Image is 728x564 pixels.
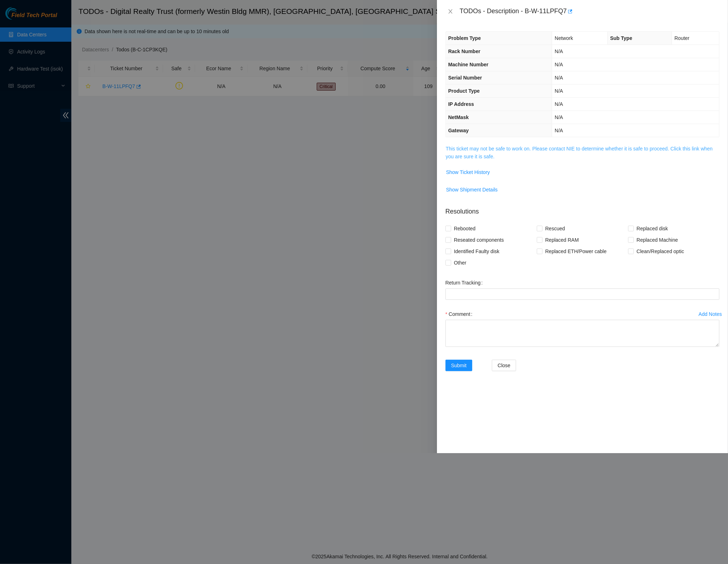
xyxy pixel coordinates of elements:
[555,48,563,54] span: N/A
[446,186,498,194] span: Show Shipment Details
[555,114,563,120] span: N/A
[543,223,568,234] span: Rescued
[699,312,722,317] div: Add Notes
[451,246,503,257] span: Identified Faulty disk
[448,88,480,94] span: Product Type
[448,9,453,14] span: close
[634,246,687,257] span: Clean/Replaced optic
[446,168,490,176] span: Show Ticket History
[448,128,469,133] span: Gateway
[555,62,563,67] span: N/A
[448,35,481,41] span: Problem Type
[446,184,498,195] button: Show Shipment Details
[446,320,719,347] textarea: Comment
[446,146,713,159] a: This ticket may not be safe to work on. Please contact NIE to determine whether it is safe to pro...
[498,362,510,369] span: Close
[555,35,573,41] span: Network
[451,223,479,234] span: Rebooted
[448,101,474,107] span: IP Address
[555,75,563,81] span: N/A
[543,246,610,257] span: Replaced ETH/Power cable
[448,48,480,54] span: Rack Number
[448,62,489,67] span: Machine Number
[698,308,722,320] button: Add Notes
[446,308,475,320] label: Comment
[446,288,719,300] input: Return Tracking
[446,277,486,288] label: Return Tracking
[451,257,469,268] span: Other
[555,128,563,133] span: N/A
[448,114,469,120] span: NetMask
[674,35,689,41] span: Router
[446,201,719,216] p: Resolutions
[610,35,632,41] span: Sub Type
[451,234,507,246] span: Reseated components
[634,223,671,234] span: Replaced disk
[634,234,681,246] span: Replaced Machine
[555,88,563,94] span: N/A
[448,75,482,81] span: Serial Number
[446,166,490,178] button: Show Ticket History
[492,360,516,371] button: Close
[446,8,455,15] button: Close
[543,234,582,246] span: Replaced RAM
[451,362,467,369] span: Submit
[555,101,563,107] span: N/A
[460,6,719,17] div: TODOs - Description - B-W-11LPFQ7
[446,360,473,371] button: Submit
